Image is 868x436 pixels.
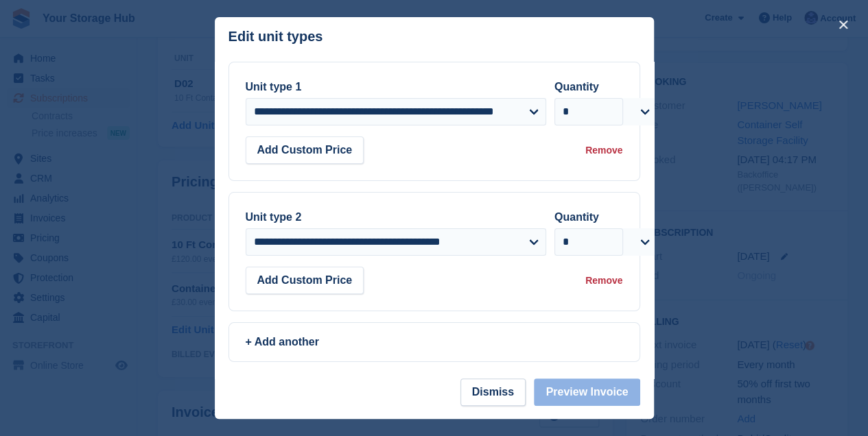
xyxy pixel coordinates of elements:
[534,378,640,406] button: Preview Invoice
[585,143,622,158] div: Remove
[832,14,854,36] button: close
[246,136,364,164] button: Add Custom Price
[554,81,599,93] label: Quantity
[246,81,302,93] label: Unit type 1
[228,29,323,45] p: Edit unit types
[246,334,623,350] div: + Add another
[246,211,302,223] label: Unit type 2
[460,378,526,406] button: Dismiss
[554,211,599,223] label: Quantity
[246,267,364,294] button: Add Custom Price
[228,322,640,362] a: + Add another
[585,274,622,288] div: Remove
